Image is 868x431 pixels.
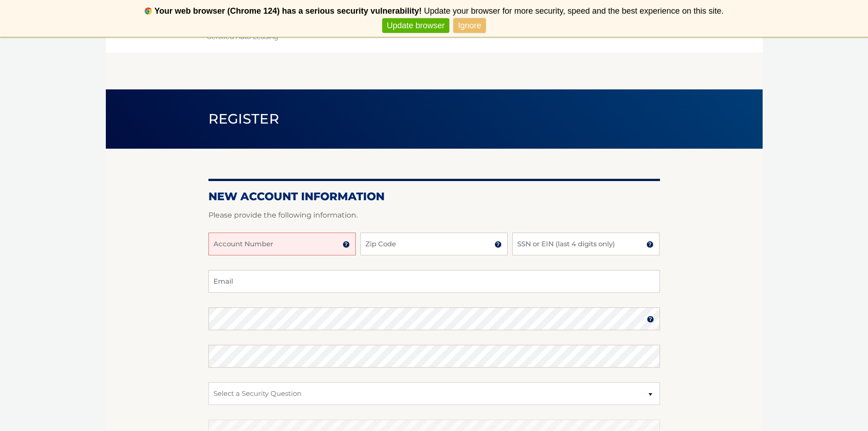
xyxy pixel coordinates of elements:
[360,233,508,255] input: Zip Code
[343,241,350,248] img: tooltip.svg
[512,233,660,255] input: SSN or EIN (last 4 digits only)
[647,316,654,323] img: tooltip.svg
[646,241,654,248] img: tooltip.svg
[208,233,356,255] input: Account Number
[208,270,660,293] input: Email
[155,6,422,16] b: Your web browser (Chrome 124) has a serious security vulnerability!
[382,18,449,33] a: Update browser
[208,110,280,127] span: Register
[494,241,502,248] img: tooltip.svg
[208,190,660,203] h2: New Account Information
[424,6,723,16] span: Update your browser for more security, speed and the best experience on this site.
[208,209,660,222] p: Please provide the following information.
[453,18,486,33] a: Ignore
